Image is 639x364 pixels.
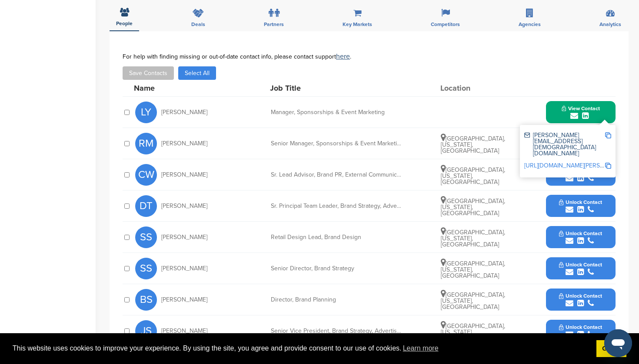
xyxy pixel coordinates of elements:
[559,230,602,236] span: Unlock Contact
[264,22,284,27] span: Partners
[596,340,626,357] a: dismiss cookie message
[441,322,505,342] span: [GEOGRAPHIC_DATA], [US_STATE], [GEOGRAPHIC_DATA]
[116,21,133,26] span: People
[441,135,505,154] span: [GEOGRAPHIC_DATA], [US_STATE], [GEOGRAPHIC_DATA]
[441,229,505,248] span: [GEOGRAPHIC_DATA], [US_STATE], [GEOGRAPHIC_DATA]
[161,109,207,115] span: [PERSON_NAME]
[134,84,230,92] div: Name
[270,84,400,92] div: Job Title
[135,226,157,248] span: SS
[336,52,350,61] a: here
[135,164,157,186] span: CW
[135,133,157,154] span: RM
[559,324,602,330] span: Unlock Contact
[549,256,612,282] button: Unlock Contact
[161,266,207,272] span: [PERSON_NAME]
[271,109,401,115] div: Manager, Sponsorships & Event Marketing
[271,297,401,303] div: Director, Brand Planning
[519,22,541,27] span: Agencies
[123,53,616,60] div: For help with finding missing or out-of-date contact info, please contact support .
[551,99,610,125] button: View Contact
[524,162,630,169] a: [URL][DOMAIN_NAME][PERSON_NAME]
[524,132,605,157] div: [PERSON_NAME][EMAIL_ADDRESS][DEMOGRAPHIC_DATA][DOMAIN_NAME]
[605,132,611,138] img: Copy
[441,291,505,311] span: [GEOGRAPHIC_DATA], [US_STATE], [GEOGRAPHIC_DATA]
[271,266,401,272] div: Senior Director, Brand Strategy
[559,262,602,268] span: Unlock Contact
[123,66,174,80] button: Save Contacts
[271,203,401,209] div: Sr. Principal Team Leader, Brand Strategy, Advertising & Media
[135,320,157,342] span: JS
[271,328,401,334] div: Senior Vice President, Brand Strategy, Advertising and Media
[440,84,506,92] div: Location
[178,66,216,80] button: Select All
[559,199,602,205] span: Unlock Contact
[161,203,207,209] span: [PERSON_NAME]
[343,22,372,27] span: Key Markets
[161,172,207,178] span: [PERSON_NAME]
[135,289,157,311] span: BS
[604,329,632,357] iframe: Button to launch messaging window
[549,224,612,250] button: Unlock Contact
[605,163,611,169] img: Copy
[135,195,157,217] span: DT
[599,22,621,27] span: Analytics
[135,258,157,279] span: SS
[559,293,602,299] span: Unlock Contact
[441,166,505,186] span: [GEOGRAPHIC_DATA], [US_STATE], [GEOGRAPHIC_DATA]
[135,102,157,123] span: LY
[161,297,207,303] span: [PERSON_NAME]
[441,260,505,279] span: [GEOGRAPHIC_DATA], [US_STATE], [GEOGRAPHIC_DATA]
[271,172,401,178] div: Sr. Lead Advisor, Brand PR, External Communications
[549,318,612,344] button: Unlock Contact
[549,193,612,219] button: Unlock Contact
[562,105,600,111] span: View Contact
[431,22,460,27] span: Competitors
[549,287,612,313] button: Unlock Contact
[13,342,589,355] span: This website uses cookies to improve your experience. By using the site, you agree and provide co...
[161,141,207,147] span: [PERSON_NAME]
[441,197,505,217] span: [GEOGRAPHIC_DATA], [US_STATE], [GEOGRAPHIC_DATA]
[271,234,401,240] div: Retail Design Lead, Brand Design
[191,22,205,27] span: Deals
[402,342,440,355] a: learn more about cookies
[161,234,207,240] span: [PERSON_NAME]
[161,328,207,334] span: [PERSON_NAME]
[271,141,401,147] div: Senior Manager, Sponsorships & Event Marketing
